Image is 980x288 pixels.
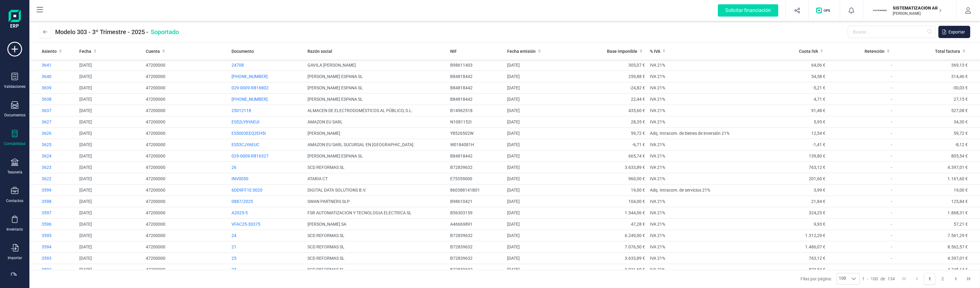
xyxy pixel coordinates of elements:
[307,48,332,54] span: Razón social
[505,60,571,71] td: [DATE]
[143,241,229,253] td: 47200000
[77,150,143,162] td: [DATE]
[143,82,229,94] td: 47200000
[305,264,448,275] td: SCD REFORMAS SL
[42,256,51,261] span: 3593
[77,71,143,82] td: [DATE]
[718,4,778,17] div: Solicitar financiación
[505,116,571,128] td: [DATE]
[42,165,51,170] span: 3623
[865,48,884,54] span: Retención
[862,276,865,282] span: 1
[895,219,980,230] td: 57,21 €
[571,207,647,219] td: 1.544,06 €
[828,94,894,105] td: -
[895,196,980,207] td: 125,84 €
[948,29,965,35] span: Exportar
[143,264,229,275] td: 47200000
[305,219,448,230] td: [PERSON_NAME] SA
[895,105,980,116] td: 527,08 €
[77,162,143,173] td: [DATE]
[232,256,236,261] span: 25
[828,219,894,230] td: -
[647,253,752,264] td: IVA 21%
[505,82,571,94] td: [DATE]
[647,150,752,162] td: IVA 21%
[571,173,647,185] td: 960,00 €
[143,116,229,128] td: 47200000
[143,253,229,264] td: 47200000
[77,173,143,185] td: [DATE]
[848,26,936,38] input: Buscar...
[505,173,571,185] td: [DATE]
[305,230,448,241] td: SCD REFORMAS SL
[828,173,894,185] td: -
[9,10,21,29] img: Logo Finanedi
[55,28,145,36] span: Modelo 303 - 3º Trimestre - 2025
[143,162,229,173] td: 47200000
[6,227,23,232] div: Inventario
[828,60,894,71] td: -
[647,139,752,150] td: IVA 21%
[505,139,571,150] td: [DATE]
[895,60,980,71] td: 369,13 €
[305,71,448,82] td: [PERSON_NAME] ESPANA SL
[647,162,752,173] td: IVA 21%
[647,264,752,275] td: IVA 21%
[232,165,236,170] span: 26
[752,150,828,162] td: 139,80 €
[448,139,505,150] td: W0184081H
[752,207,828,219] td: 324,25 €
[232,188,262,193] span: 6DD9FF1E 0020
[647,60,752,71] td: IVA 21%
[647,71,752,82] td: IVA 21%
[752,105,828,116] td: 91,48 €
[42,176,51,181] span: 3622
[305,82,448,94] td: [PERSON_NAME] ESPANA SL
[505,241,571,253] td: [DATE]
[42,48,57,54] span: Asiento
[505,105,571,116] td: [DATE]
[505,128,571,139] td: [DATE]
[647,173,752,185] td: IVA 21%
[924,273,936,285] button: Page 1
[895,230,980,241] td: 7.561,29 €
[888,276,895,282] span: 134
[828,82,894,94] td: -
[305,253,448,264] td: SCD REFORMAS SL
[232,176,248,181] span: INV0050
[448,264,505,275] td: B72839632
[752,71,828,82] td: 54,58 €
[232,199,253,204] span: 0887/2025
[448,128,505,139] td: Y8526502W
[232,267,236,272] span: 23
[232,108,251,113] span: 25012118
[448,241,505,253] td: B72839632
[647,105,752,116] td: IVA 21%
[828,185,894,196] td: -
[571,105,647,116] td: 435,60 €
[79,48,91,54] span: Fecha
[752,116,828,128] td: 5,95 €
[647,82,752,94] td: IVA 21%
[143,94,229,105] td: 47200000
[77,82,143,94] td: [DATE]
[828,264,894,275] td: -
[77,196,143,207] td: [DATE]
[77,253,143,264] td: [DATE]
[42,74,51,79] span: 3640
[77,60,143,71] td: [DATE]
[828,241,894,253] td: -
[448,173,505,185] td: E75359000
[837,273,848,284] span: 100
[505,94,571,105] td: [DATE]
[448,185,505,196] td: 860388141B01
[911,273,923,285] button: Previous Page
[42,244,51,249] span: 3594
[828,71,894,82] td: -
[895,173,980,185] td: 1.161,60 €
[828,196,894,207] td: -
[77,207,143,219] td: [DATE]
[143,185,229,196] td: 47200000
[880,276,885,282] span: de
